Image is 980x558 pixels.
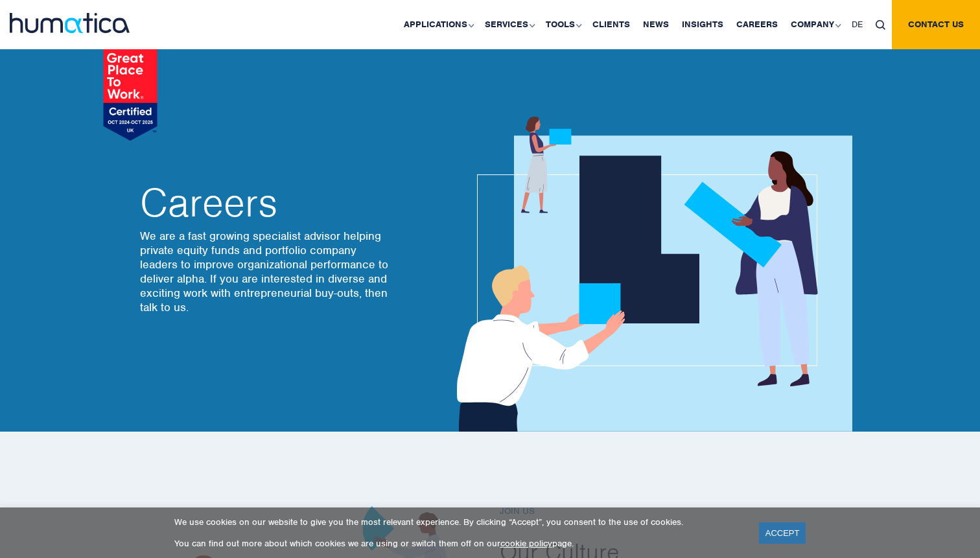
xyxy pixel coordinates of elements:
p: We use cookies on our website to give you the most relevant experience. By clicking “Accept”, you... [174,517,743,528]
img: logo [10,13,130,33]
img: search_icon [876,20,885,30]
a: ACCEPT [759,522,806,544]
p: We are a fast growing specialist advisor helping private equity funds and portfolio company leade... [140,229,393,314]
span: DE [852,19,863,30]
a: cookie policy [500,538,552,549]
img: about_banner1 [445,117,852,432]
h2: Careers [140,183,393,222]
h6: Join us [500,506,850,517]
p: You can find out more about which cookies we are using or switch them off on our page. [174,538,743,549]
